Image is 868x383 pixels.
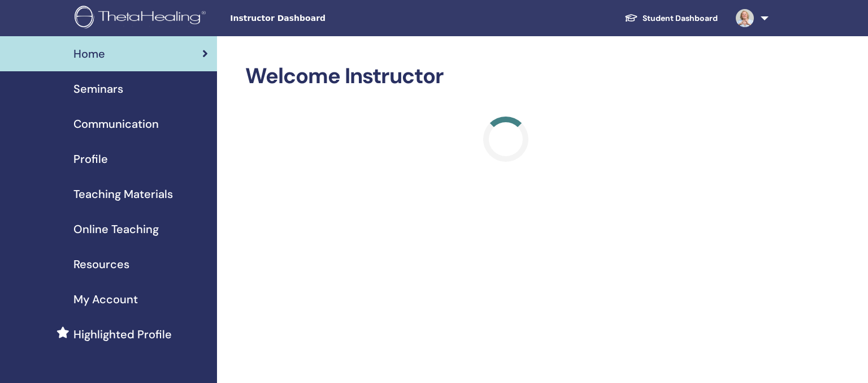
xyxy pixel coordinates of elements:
img: logo.png [75,6,210,31]
span: Resources [73,256,129,273]
span: Home [73,45,105,62]
h2: Welcome Instructor [245,63,766,89]
span: Seminars [73,80,123,97]
span: Teaching Materials [73,186,173,203]
a: Student Dashboard [615,8,727,29]
img: graduation-cap-white.svg [624,13,638,23]
img: default.jpg [736,9,754,27]
span: Profile [73,150,108,167]
span: Highlighted Profile [73,326,172,343]
span: Communication [73,115,159,132]
span: Online Teaching [73,221,159,238]
span: My Account [73,291,138,308]
span: Instructor Dashboard [230,12,400,24]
